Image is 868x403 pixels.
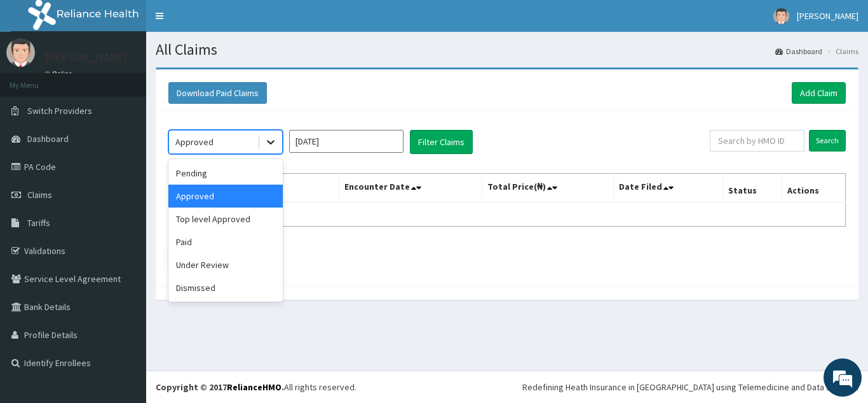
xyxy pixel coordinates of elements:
[156,381,284,393] strong: Copyright © 2017 .
[6,38,35,67] img: User Image
[27,189,52,201] span: Claims
[710,130,804,152] input: Search by HMO ID
[792,82,846,104] a: Add Claim
[339,174,482,203] th: Encounter Date
[824,46,858,57] li: Claims
[809,130,846,152] input: Search
[156,41,858,58] h1: All Claims
[175,136,214,148] div: Approved
[44,69,75,78] a: Online
[410,130,473,154] button: Filter Claims
[168,230,283,253] div: Paid
[227,381,281,393] a: RelianceHMO
[168,208,283,230] div: Top level Approved
[27,217,50,229] span: Tariffs
[44,52,128,63] p: [PERSON_NAME]
[614,174,723,203] th: Date Filed
[168,276,283,299] div: Dismissed
[522,381,858,393] div: Redefining Heath Insurance in [GEOGRAPHIC_DATA] using Telemedicine and Data Science!
[773,8,789,24] img: User Image
[168,185,283,208] div: Approved
[782,174,845,203] th: Actions
[27,105,92,117] span: Switch Providers
[482,174,614,203] th: Total Price(₦)
[27,133,69,145] span: Dashboard
[168,162,283,185] div: Pending
[723,174,782,203] th: Status
[168,82,267,104] button: Download Paid Claims
[168,253,283,276] div: Under Review
[797,10,858,22] span: [PERSON_NAME]
[146,371,868,403] footer: All rights reserved.
[289,130,403,153] input: Select Month and Year
[775,46,822,57] a: Dashboard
